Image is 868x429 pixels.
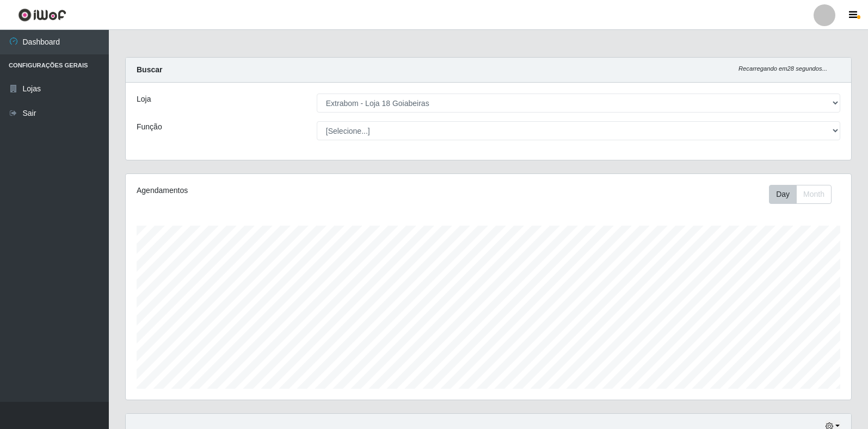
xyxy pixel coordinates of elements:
div: Agendamentos [137,185,420,196]
div: First group [769,185,832,204]
i: Recarregando em 28 segundos... [738,65,827,72]
div: Toolbar with button groups [769,185,840,204]
img: CoreUI Logo [18,8,66,22]
button: Month [796,185,832,204]
strong: Buscar [137,65,162,74]
label: Função [137,121,162,133]
button: Day [769,185,797,204]
label: Loja [137,94,151,105]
